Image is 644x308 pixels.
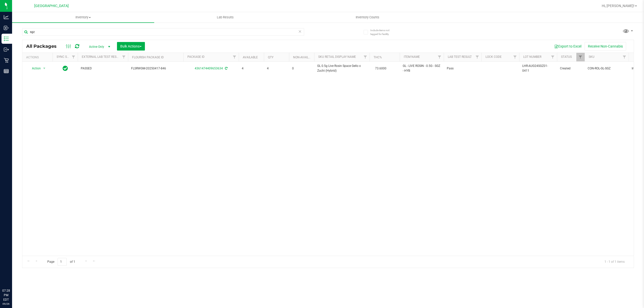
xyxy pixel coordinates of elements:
[404,55,420,59] a: Item Name
[602,4,634,8] span: Hi, [PERSON_NAME]!
[448,55,472,59] a: Lab Test Result
[585,42,626,51] button: Receive Non-Cannabis
[69,53,78,61] a: Filter
[4,69,9,74] inline-svg: Reports
[600,258,629,266] span: 1 - 1 of 1 items
[132,56,164,59] a: Flourish Package ID
[511,53,519,61] a: Filter
[522,64,554,73] span: LHR-AUG24SGZ01-0411
[349,15,386,20] span: Inventory Counts
[131,66,180,71] span: FLSRWGM-20250417-846
[317,64,367,73] span: GL 0.5g Live Rosin Space Gello x Zuchi (Hybrid)
[298,28,302,35] span: Clear
[5,268,20,283] iframe: Resource center
[4,36,9,41] inline-svg: Inventory
[370,28,395,36] span: Include items not tagged for facility
[4,47,9,52] inline-svg: Outbound
[26,43,62,49] span: All Packages
[361,53,370,61] a: Filter
[41,65,48,72] span: select
[57,55,76,59] a: Sync Status
[242,66,261,71] span: 4
[81,66,125,71] span: PASSED
[195,67,223,70] a: 4361474409653634
[43,258,79,266] span: Page of 1
[63,65,68,72] span: In Sync
[4,25,9,30] inline-svg: Inbound
[403,64,441,73] span: GL - LIVE ROSIN - 0.5G - SGZ - HYB
[2,288,10,302] p: 07:28 PM EDT
[58,258,67,266] input: 1
[296,12,438,23] a: Inventory Counts
[2,302,10,306] p: 09/26
[293,56,315,59] a: Non-Available
[268,56,273,59] a: Qty
[117,42,145,51] button: Bulk Actions
[230,53,239,61] a: Filter
[243,56,258,59] a: Available
[374,56,382,59] a: THC%
[589,55,594,59] a: SKU
[486,55,502,59] a: Lock Code
[82,55,121,59] a: External Lab Test Result
[620,53,629,61] a: Filter
[318,55,356,59] a: Sku Retail Display Name
[15,267,21,273] iframe: Resource center unread badge
[22,28,304,36] input: Search Package ID, Item Name, SKU, Lot or Part Number...
[473,53,481,61] a: Filter
[27,65,41,72] span: Action
[560,66,582,71] span: Created
[523,55,541,59] a: Lot Number
[292,66,311,71] span: 0
[4,15,9,20] inline-svg: Analytics
[549,53,557,61] a: Filter
[447,66,478,71] span: Pass
[373,65,389,72] span: 73.6000
[435,53,444,61] a: Filter
[34,4,69,8] span: [GEOGRAPHIC_DATA]
[4,58,9,63] inline-svg: Retail
[267,66,286,71] span: 4
[154,12,296,23] a: Lab Results
[187,55,205,59] a: Package ID
[561,55,572,59] a: Status
[210,15,240,20] span: Lab Results
[120,53,128,61] a: Filter
[12,12,154,23] a: Inventory
[120,44,142,48] span: Bulk Actions
[551,42,585,51] button: Export to Excel
[224,67,227,70] span: Sync from Compliance System
[588,66,626,71] span: CON-ROL-GL-SGZ
[576,53,585,61] a: Filter
[26,56,51,59] div: Actions
[12,15,154,20] span: Inventory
